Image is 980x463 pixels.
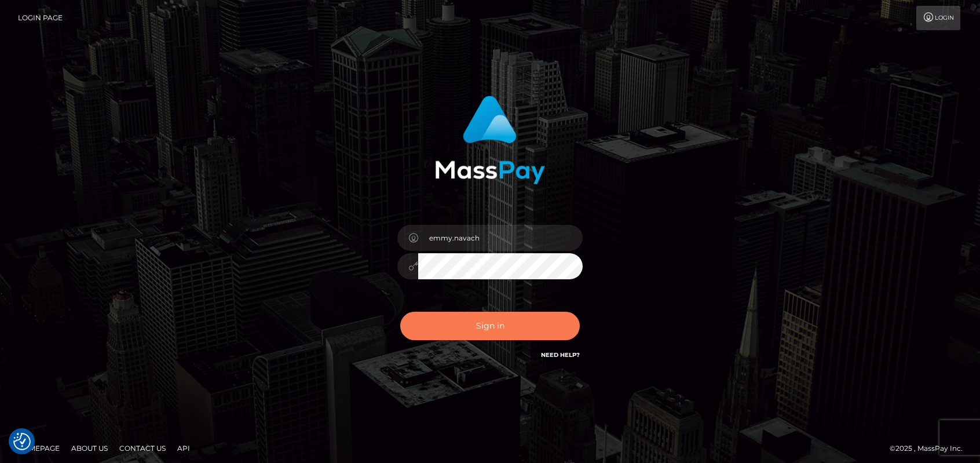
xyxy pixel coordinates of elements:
[13,433,31,450] img: Revisit consent button
[890,442,971,455] div: © 2025 , MassPay Inc.
[173,439,195,457] a: API
[67,439,112,457] a: About Us
[13,433,31,450] button: Consent Preferences
[18,6,63,30] a: Login Page
[916,6,960,30] a: Login
[115,439,170,457] a: Contact Us
[13,439,64,457] a: Homepage
[400,312,580,340] button: Sign in
[435,96,545,184] img: MassPay Login
[418,225,583,251] input: Username...
[541,351,580,359] a: Need Help?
